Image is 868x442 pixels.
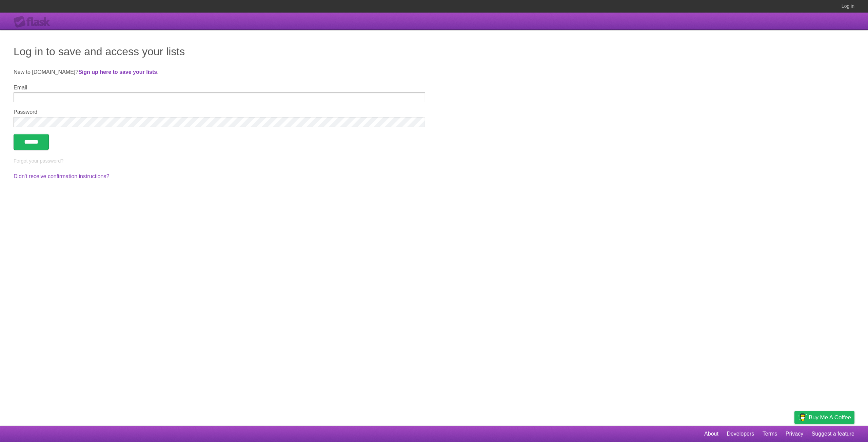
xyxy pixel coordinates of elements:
[809,412,851,423] span: Buy me a coffee
[78,69,157,75] a: Sign up here to save your lists
[812,427,854,440] a: Suggest a feature
[14,173,109,179] a: Didn't receive confirmation instructions?
[794,411,854,424] a: Buy me a coffee
[14,68,854,76] p: New to [DOMAIN_NAME]? .
[14,85,425,91] label: Email
[727,427,754,440] a: Developers
[14,158,63,164] a: Forgot your password?
[704,427,718,440] a: About
[14,16,54,28] div: Flask
[798,412,807,423] img: Buy me a coffee
[14,43,854,60] h1: Log in to save and access your lists
[763,427,777,440] a: Terms
[14,109,425,115] label: Password
[786,427,803,440] a: Privacy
